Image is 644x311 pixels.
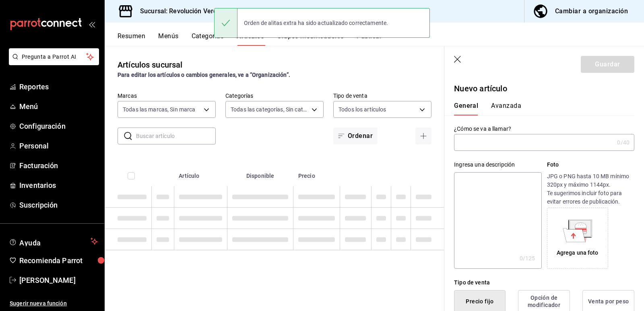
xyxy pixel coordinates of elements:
[454,278,634,287] div: Tipo de venta
[333,93,431,99] label: Tipo de venta
[19,275,98,286] span: [PERSON_NAME]
[617,138,630,146] div: 0 /40
[174,161,227,186] th: Artículo
[10,299,98,308] span: Sugerir nueva función
[454,126,634,132] label: ¿Cómo se va a llamar?
[118,32,644,46] div: navigation tabs
[293,161,340,186] th: Precio
[454,82,634,95] p: Nuevo artículo
[520,254,535,262] div: 0 /125
[118,93,216,99] label: Marcas
[9,48,99,65] button: Pregunta a Parrot AI
[491,102,521,115] button: Avanzada
[454,102,625,115] div: navigation tabs
[134,6,258,16] h3: Sucursal: Revolución Verde (PURISIMA)
[547,161,634,169] p: Foto
[118,72,290,78] strong: Para editar los artículos o cambios generales, ve a “Organización”.
[555,6,628,17] div: Cambiar a organización
[227,161,293,186] th: Disponible
[333,128,378,144] button: Ordenar
[6,58,99,67] a: Pregunta a Parrot AI
[339,105,386,113] span: Todos los artículos
[19,180,98,191] span: Inventarios
[19,140,98,151] span: Personal
[19,200,98,210] span: Suscripción
[123,105,196,113] span: Todas las marcas, Sin marca
[158,32,178,46] button: Menús
[237,14,394,32] div: Orden de alitas extra ha sido actualizado correctamente.
[19,101,98,112] span: Menú
[547,172,634,206] p: JPG o PNG hasta 10 MB mínimo 320px y máximo 1144px. Te sugerimos incluir foto para evitar errores...
[454,102,478,115] button: General
[19,121,98,132] span: Configuración
[136,128,216,144] input: Buscar artículo
[225,93,324,99] label: Categorías
[19,160,98,171] span: Facturación
[19,81,98,92] span: Reportes
[557,249,599,257] div: Agrega una foto
[118,59,182,71] div: Artículos sucursal
[549,210,606,267] div: Agrega una foto
[19,255,98,266] span: Recomienda Parrot
[231,105,309,113] span: Todas las categorías, Sin categoría
[89,21,95,27] button: open_drawer_menu
[22,53,87,61] span: Pregunta a Parrot AI
[19,237,87,246] span: Ayuda
[118,32,145,46] button: Resumen
[192,32,224,46] button: Categorías
[454,161,541,169] div: Ingresa una descripción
